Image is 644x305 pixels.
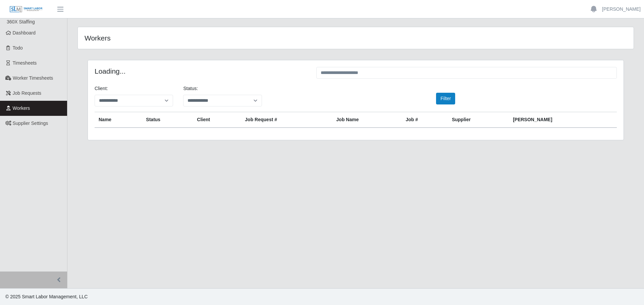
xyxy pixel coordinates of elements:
th: Client [193,112,241,128]
th: Job Name [332,112,402,128]
th: Job # [401,112,448,128]
th: Supplier [448,112,509,128]
span: © 2025 Smart Labor Management, LLC [5,294,88,299]
th: Status [142,112,193,128]
h4: Workers [85,34,305,42]
span: Todo [13,45,23,51]
th: [PERSON_NAME] [509,112,617,128]
span: Dashboard [13,30,36,35]
th: Name [95,112,142,128]
span: Job Requests [13,90,42,96]
span: Worker Timesheets [13,75,53,81]
th: Job Request # [241,112,332,128]
label: Client: [95,85,108,92]
button: Filter [436,93,455,104]
a: [PERSON_NAME] [602,6,641,13]
span: Supplier Settings [13,121,48,126]
img: SLM Logo [9,6,43,13]
span: 360X Staffing [7,19,35,24]
label: Status: [183,85,198,92]
h4: Loading... [95,67,306,75]
span: Workers [13,105,30,111]
span: Timesheets [13,60,37,66]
